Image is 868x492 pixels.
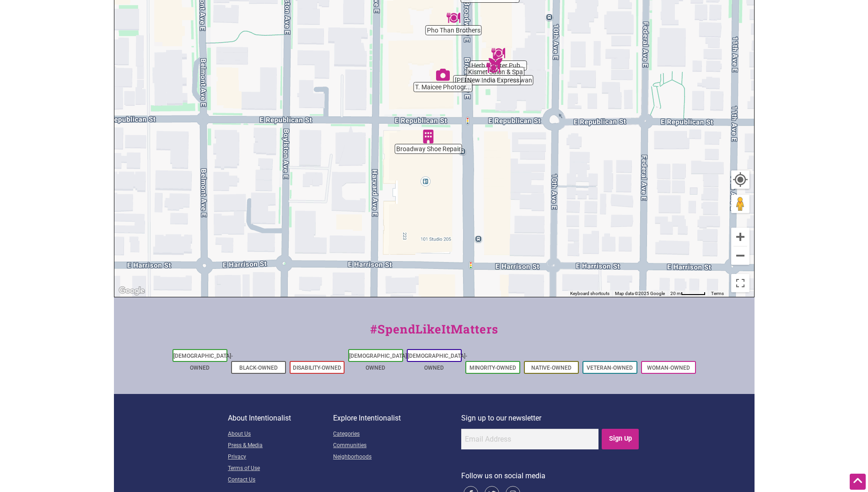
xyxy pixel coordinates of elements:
a: [DEMOGRAPHIC_DATA]-Owned [408,353,467,371]
a: Press & Media [228,440,333,452]
a: Veteran-Owned [587,365,633,371]
button: Your Location [731,170,749,189]
a: Terms of Use [228,463,333,475]
span: 20 m [670,291,681,296]
a: Neighborhoods [333,452,461,463]
a: Minority-Owned [469,365,516,371]
a: [DEMOGRAPHIC_DATA]-Owned [349,353,409,371]
a: Categories [333,429,461,440]
p: Follow us on social media [461,470,640,482]
div: Broadway Shoe Repair [421,130,435,143]
a: Woman-Owned [647,365,690,371]
a: Disability-Owned [293,365,341,371]
div: Pho Than Brothers [447,11,460,25]
div: #SpendLikeItMatters [114,320,755,347]
button: Drag Pegman onto the map to open Street View [731,195,749,213]
a: Native-Owned [531,365,571,371]
button: Zoom out [731,246,749,265]
a: Open this area in Google Maps (opens a new window) [117,285,147,297]
a: About Us [228,429,333,440]
a: Privacy [228,452,333,463]
button: Zoom in [731,228,749,246]
p: Sign up to our newsletter [461,412,640,424]
p: About Intentionalist [228,412,333,424]
div: Kismet Salon & Spa [489,53,502,66]
button: Map Scale: 20 m per 50 pixels [668,290,708,297]
div: New India Express [486,61,500,75]
a: Contact Us [228,475,333,486]
input: Sign Up [602,429,639,449]
input: Email Address [461,429,598,449]
span: Map data ©2025 Google [615,291,665,296]
a: [DEMOGRAPHIC_DATA]-Owned [173,353,233,371]
p: Explore Intentionalist [333,412,461,424]
div: Scroll Back to Top [850,474,866,490]
div: Herb & Bitter Public House [491,46,505,60]
div: T. Maicee Photography [436,68,450,82]
button: Toggle fullscreen view [730,273,750,293]
button: Keyboard shortcuts [570,290,609,297]
a: Communities [333,440,461,452]
img: Google [117,285,147,297]
a: Black-Owned [239,365,278,371]
a: Terms [711,291,724,296]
